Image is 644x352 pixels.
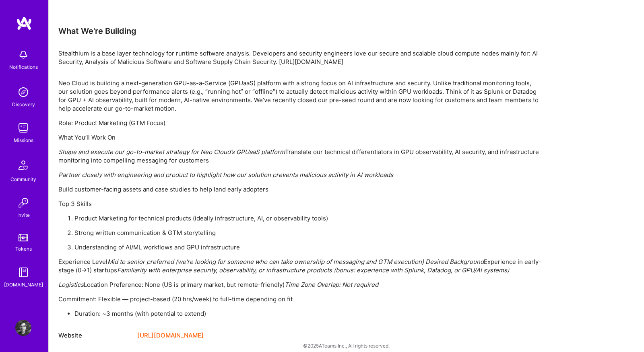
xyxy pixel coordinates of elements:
div: Stealthium is a base layer technology for runtime software analysis. Developers and security engi... [58,49,541,66]
p: Top 3 Skills [58,200,541,208]
p: Neo Cloud is building a next-generation GPU-as-a-Service (GPUaaS) platform with a strong focus on... [58,79,541,113]
p: Product Marketing for technical products (ideally infrastructure, AI, or observability tools) [74,214,541,222]
img: guide book [15,264,31,280]
img: User Avatar [15,320,31,336]
p: Experience Level Experience in early-stage (0→1) startups [58,257,541,274]
img: logo [16,16,32,31]
div: Discovery [12,100,35,109]
a: User Avatar [13,320,33,336]
div: Community [10,175,36,183]
img: Community [14,156,33,175]
div: Missions [14,136,33,144]
img: tokens [19,234,28,241]
p: Commitment: Flexible — project-based (20 hrs/week) to full-time depending on fit [58,295,541,303]
div: Notifications [9,63,38,71]
img: teamwork [15,120,31,136]
em: Time Zone Overlap: Not required [285,281,378,288]
div: Tokens [15,245,32,253]
img: discovery [15,84,31,100]
div: [DOMAIN_NAME] [4,280,43,289]
em: Partner closely with engineering and product to highlight how our solution prevents malicious act... [58,171,393,179]
em: Shape and execute our go-to-market strategy for Neo Cloud’s GPUaaS platform [58,148,285,156]
em: Logistics [58,281,84,288]
p: Strong written communication & GTM storytelling [74,228,541,237]
p: Build customer-facing assets and case studies to help land early adopters [58,185,541,193]
img: bell [15,47,31,63]
div: Invite [17,211,30,219]
p: Role: Product Marketing (GTM Focus) [58,119,541,127]
em: Mid to senior preferred (we’re looking for someone who can take ownership of messaging and GTM ex... [107,258,484,266]
p: Translate our technical differentiators in GPU observability, AI security, and infrastructure mon... [58,148,541,165]
div: What We're Building [58,26,541,36]
img: Invite [15,195,31,211]
em: Familiarity with enterprise security, observability, or infrastructure products (bonus: experienc... [117,266,509,274]
div: Website [58,331,131,340]
p: Understanding of AI/ML workflows and GPU infrastructure [74,243,541,251]
p: Location Preference: None (US is primary market, but remote-friendly) [58,280,541,289]
p: Duration: ~3 months (with potential to extend) [74,309,541,318]
a: [URL][DOMAIN_NAME] [137,331,204,340]
p: What You’ll Work On [58,133,541,142]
